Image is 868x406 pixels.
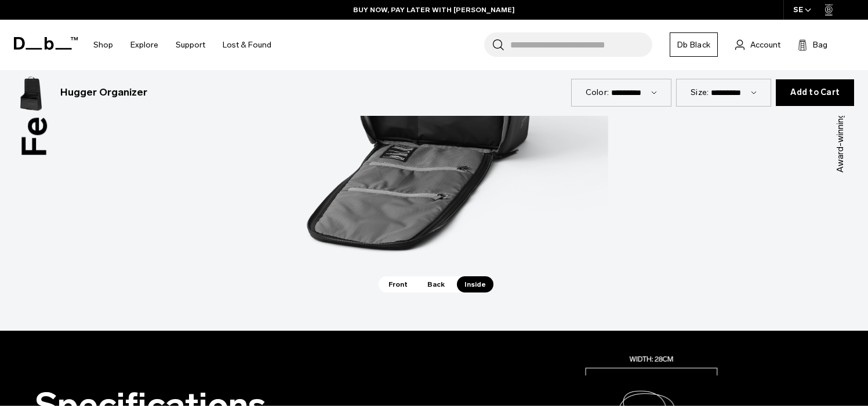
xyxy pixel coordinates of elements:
[176,24,205,65] a: Support
[14,74,51,111] img: Hugger Organizer Black Out
[85,20,280,70] nav: Main Navigation
[420,276,452,292] span: Back
[586,86,609,98] label: Color:
[93,24,113,65] a: Shop
[813,39,827,51] span: Bag
[735,38,780,52] a: Account
[381,276,415,292] span: Front
[353,5,515,15] a: BUY NOW, PAY LATER WITH [PERSON_NAME]
[691,86,709,98] label: Size:
[457,276,493,292] span: Inside
[670,32,718,57] a: Db Black
[790,88,840,97] span: Add to Cart
[776,79,854,106] button: Add to Cart
[60,85,147,100] h3: Hugger Organizer
[130,24,158,65] a: Explore
[223,24,271,65] a: Lost & Found
[798,38,827,52] button: Bag
[750,39,780,51] span: Account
